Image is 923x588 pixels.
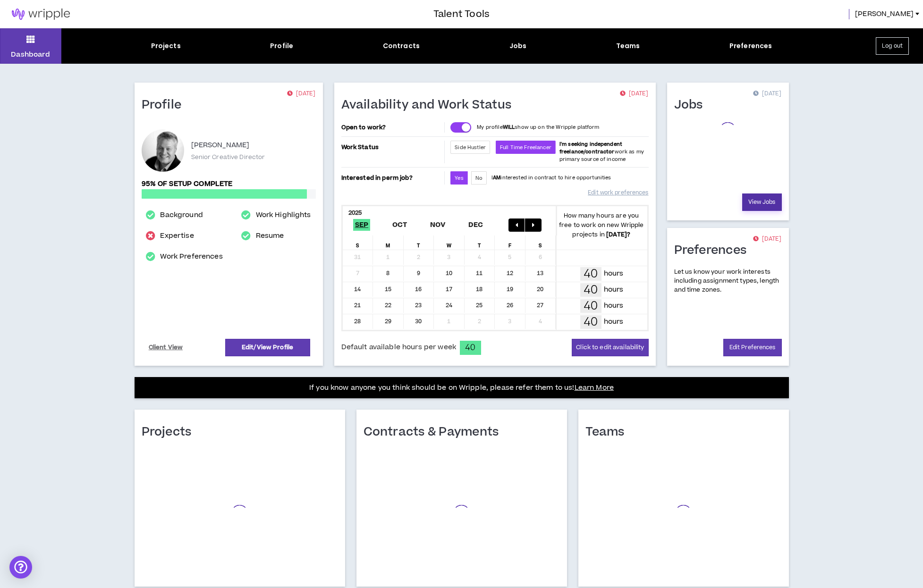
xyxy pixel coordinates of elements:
span: Side Hustler [455,144,486,151]
div: T [404,235,434,250]
h3: Talent Tools [433,7,490,21]
span: work as my primary source of income [559,141,644,163]
span: [PERSON_NAME] [855,9,914,19]
a: Background [160,210,203,221]
p: If you know anyone you think should be on Wripple, please refer them to us! [309,382,614,394]
div: T [465,235,495,250]
a: Expertise [160,230,194,242]
a: Edit work preferences [588,185,648,201]
p: [DATE] [620,89,648,99]
span: Nov [428,219,448,231]
p: Work Status [341,141,443,154]
strong: AM [493,174,500,181]
h1: Contracts & Payments [364,425,506,440]
p: Open to work? [341,124,443,131]
a: Edit/View Profile [225,339,310,356]
span: No [475,175,483,182]
p: hours [604,285,624,295]
p: [DATE] [287,89,315,99]
a: View Jobs [742,193,782,211]
p: [DATE] [753,235,781,244]
h1: Availability and Work Status [341,98,519,113]
a: Client View [147,339,185,356]
div: Profile [270,41,293,51]
p: Dashboard [11,50,50,59]
h1: Teams [585,425,632,440]
p: hours [604,269,624,279]
button: Log out [876,37,909,55]
p: 95% of setup complete [142,179,316,189]
p: [PERSON_NAME] [191,140,250,151]
b: [DATE] ? [606,230,630,239]
p: hours [604,301,624,311]
p: Interested in perm job? [341,171,443,185]
p: How many hours are you free to work on new Wripple projects in [556,211,647,239]
span: Dec [466,219,485,231]
button: Click to edit availability [572,339,648,356]
div: S [343,235,373,250]
b: 2025 [348,209,362,217]
h1: Profile [142,98,189,113]
div: S [525,235,556,250]
h1: Preferences [674,243,754,258]
span: Oct [390,219,409,231]
h1: Jobs [674,98,710,113]
b: I'm seeking independent freelance/contractor [559,141,622,155]
p: Let us know your work interests including assignment types, length and time zones. [674,268,782,295]
p: Senior Creative Director [191,153,265,161]
a: Work Highlights [256,210,311,221]
h1: Projects [142,425,199,440]
div: Jobs [509,41,527,51]
div: Projects [151,41,181,51]
a: Resume [256,230,284,242]
span: Default available hours per week [341,342,456,353]
a: Work Preferences [160,251,222,262]
p: My profile show up on the Wripple platform [477,124,599,131]
div: Teams [616,41,640,51]
p: hours [604,317,624,327]
div: Open Intercom Messenger [9,556,32,579]
p: [DATE] [753,89,781,99]
div: M [373,235,404,250]
div: F [495,235,525,250]
span: Yes [455,175,463,182]
strong: WILL [503,124,515,131]
div: W [434,235,465,250]
div: Contracts [383,41,420,51]
div: Preferences [729,41,772,51]
a: Edit Preferences [723,339,782,356]
div: Matt D. [142,129,184,172]
a: Learn More [575,383,614,393]
p: I interested in contract to hire opportunities [491,174,611,182]
span: Sep [353,219,371,231]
